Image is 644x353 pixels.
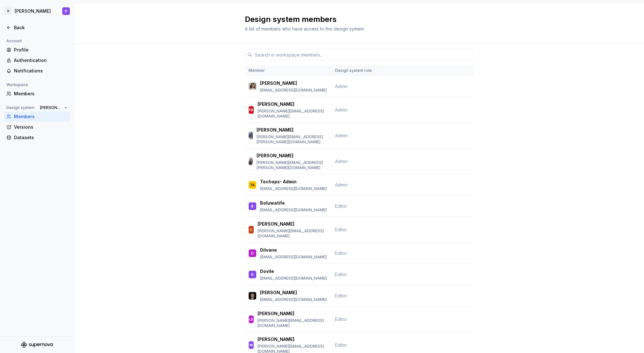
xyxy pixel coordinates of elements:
[258,310,294,317] p: [PERSON_NAME]
[250,227,252,233] div: C
[335,316,347,322] span: Editor
[251,271,254,278] div: D
[14,134,67,141] div: Datasets
[260,255,327,260] p: [EMAIL_ADDRESS][DOMAIN_NAME]
[249,316,253,322] div: LS
[257,153,293,159] p: [PERSON_NAME]
[250,342,253,348] div: M
[21,342,53,348] svg: Supernova Logo
[251,203,253,209] div: B
[260,276,327,281] p: [EMAIL_ADDRESS][DOMAIN_NAME]
[257,160,327,170] p: [PERSON_NAME][EMAIL_ADDRESS][PERSON_NAME][DOMAIN_NAME]
[14,68,67,74] div: Notifications
[4,23,70,33] a: Back
[245,26,365,31] span: A list of members who have access to this design system.
[4,122,70,132] a: Versions
[4,112,70,122] a: Members
[335,271,347,278] span: Editor
[14,24,67,31] div: Back
[260,80,297,86] p: [PERSON_NAME]
[249,129,253,142] div: GM
[4,45,70,55] a: Profile
[40,105,62,110] span: [PERSON_NAME]
[335,250,347,256] span: Editor
[4,37,24,45] div: Account
[65,9,67,14] div: D
[4,7,12,15] div: R
[260,268,274,275] p: Dovile
[252,49,473,60] input: Search in workspace members...
[335,293,347,299] span: Editor
[260,200,285,206] p: Boluwatife
[260,247,277,253] p: Dilvane
[4,81,30,89] div: Workspace
[250,182,255,188] div: TA
[258,101,294,107] p: [PERSON_NAME]
[249,158,253,165] img: Ian
[335,68,379,73] div: Design system role
[260,289,297,296] p: [PERSON_NAME]
[4,89,70,99] a: Members
[251,250,254,256] div: D
[335,182,348,188] span: Admin
[1,4,72,18] button: R[PERSON_NAME]D
[257,127,293,133] p: [PERSON_NAME]
[335,227,347,233] span: Editor
[258,109,327,119] p: [PERSON_NAME][EMAIL_ADDRESS][DOMAIN_NAME]
[257,134,327,145] p: [PERSON_NAME][EMAIL_ADDRESS][PERSON_NAME][DOMAIN_NAME]
[260,207,327,213] p: [EMAIL_ADDRESS][DOMAIN_NAME]
[258,318,327,328] p: [PERSON_NAME][EMAIL_ADDRESS][DOMAIN_NAME]
[335,132,348,139] span: Admin
[249,83,256,90] img: Sandrina pereira
[14,124,67,130] div: Versions
[260,186,327,191] p: [EMAIL_ADDRESS][DOMAIN_NAME]
[258,221,294,227] p: [PERSON_NAME]
[14,47,67,53] div: Profile
[258,228,327,239] p: [PERSON_NAME][EMAIL_ADDRESS][DOMAIN_NAME]
[335,83,348,90] span: Admin
[335,342,347,348] span: Editor
[260,297,327,302] p: [EMAIL_ADDRESS][DOMAIN_NAME]
[258,336,294,343] p: [PERSON_NAME]
[335,107,348,113] span: Admin
[260,179,297,185] p: Techops- Admin
[14,57,67,64] div: Authentication
[335,203,347,209] span: Editor
[14,113,67,120] div: Members
[14,91,67,97] div: Members
[249,107,253,113] div: FB
[249,292,256,300] img: Joost Reus
[335,158,348,165] span: Admin
[4,66,70,76] a: Notifications
[4,104,37,112] div: Design system
[4,132,70,143] a: Datasets
[15,8,51,14] div: [PERSON_NAME]
[260,88,327,93] p: [EMAIL_ADDRESS][DOMAIN_NAME]
[4,55,70,65] a: Authentication
[245,65,331,76] th: Member
[245,14,466,24] h2: Design system members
